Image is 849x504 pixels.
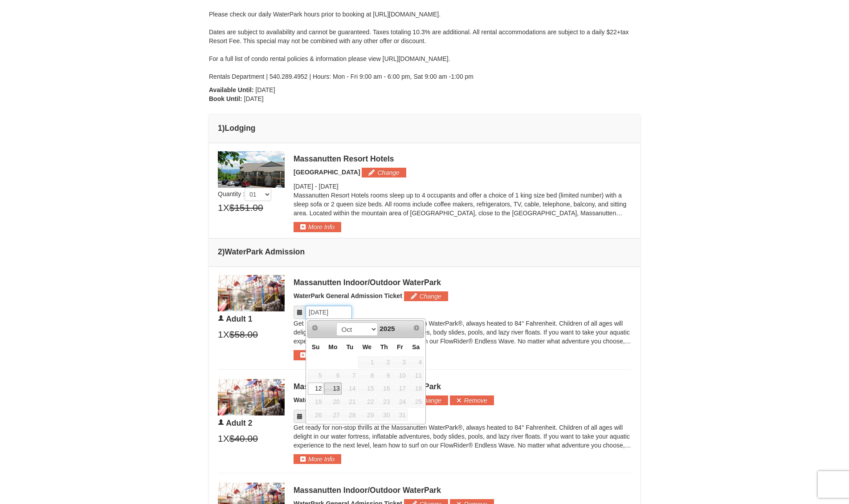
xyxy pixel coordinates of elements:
td: unAvailable [376,408,392,422]
td: unAvailable [392,408,408,422]
span: 2025 [380,325,395,332]
strong: Book Until: [209,95,242,102]
span: 28 [343,409,358,421]
span: $58.00 [229,328,258,341]
td: unAvailable [324,395,342,408]
span: 29 [358,409,376,421]
p: Massanutten Resort Hotels rooms sleep up to 4 occupants and offer a choice of 1 king size bed (li... [294,191,631,218]
button: Remove [450,395,494,405]
span: 20 [324,395,341,408]
span: 27 [324,409,341,421]
span: 30 [376,409,392,421]
td: unAvailable [307,369,324,382]
span: 5 [308,369,323,382]
strong: Available Until: [209,86,254,93]
td: unAvailable [324,369,342,382]
span: X [223,432,229,445]
div: Massanutten Indoor/Outdoor WaterPark [294,486,631,495]
td: unAvailable [342,369,358,382]
td: unAvailable [342,382,358,395]
td: unAvailable [342,395,358,408]
span: 23 [376,395,392,408]
img: 6619917-1403-22d2226d.jpg [218,275,285,311]
span: 1 [218,328,223,341]
span: WaterPark General Admission Ticket [294,396,402,403]
div: Massanutten Resort Hotels [294,154,631,163]
span: X [223,201,229,214]
span: Friday [397,343,403,351]
h4: 1 Lodging [218,124,631,133]
span: [DATE] [256,86,275,93]
span: X [223,328,229,341]
span: 2 [376,356,392,369]
span: [GEOGRAPHIC_DATA] [294,169,360,176]
button: Change [404,291,448,301]
td: unAvailable [408,382,424,395]
span: Adult 1 [226,314,252,323]
td: unAvailable [307,408,324,422]
span: 9 [376,369,392,382]
span: Next [413,324,420,331]
button: More Info [294,222,341,232]
button: Change [404,395,448,405]
td: unAvailable [376,382,392,395]
span: Quantity : [218,190,271,198]
span: Wednesday [362,343,371,351]
span: ) [222,124,225,133]
span: 6 [324,369,341,382]
p: Get ready for non-stop thrills at the Massanutten WaterPark®, always heated to 84° Fahrenheit. Ch... [294,423,631,450]
td: unAvailable [408,395,424,408]
span: 3 [392,356,408,369]
span: 25 [408,395,424,408]
p: Get ready for non-stop thrills at the Massanutten WaterPark®, always heated to 84° Fahrenheit. Ch... [294,319,631,346]
td: unAvailable [392,382,408,395]
span: ) [222,247,225,256]
span: 7 [343,369,358,382]
img: 19219026-1-e3b4ac8e.jpg [218,151,285,188]
span: 1 [218,432,223,445]
td: unAvailable [376,356,392,369]
span: $151.00 [229,201,263,214]
td: available [307,382,324,395]
td: unAvailable [358,382,376,395]
td: unAvailable [324,408,342,422]
span: Thursday [380,343,388,351]
span: 1 [218,201,223,214]
span: 8 [358,369,376,382]
button: More Info [294,350,341,360]
td: unAvailable [392,356,408,369]
span: 22 [358,395,376,408]
span: 26 [308,409,323,421]
a: Next [410,322,423,334]
span: 15 [358,383,376,395]
span: 17 [392,383,408,395]
span: 14 [343,383,358,395]
span: Tuesday [346,343,353,351]
span: 10 [392,369,408,382]
td: unAvailable [376,369,392,382]
td: unAvailable [358,369,376,382]
span: Saturday [412,343,420,351]
span: 18 [408,383,424,395]
span: 16 [376,383,392,395]
span: Monday [328,343,337,351]
span: Adult 2 [226,419,252,427]
td: unAvailable [358,356,376,369]
span: 21 [343,395,358,408]
td: unAvailable [376,395,392,408]
img: 6619917-1403-22d2226d.jpg [218,379,285,415]
button: Change [362,168,406,177]
div: Massanutten Indoor/Outdoor WaterPark [294,278,631,287]
span: 24 [392,395,408,408]
span: 1 [358,356,376,369]
span: 11 [408,369,424,382]
td: unAvailable [392,395,408,408]
td: available [324,382,342,395]
span: Sunday [312,343,320,351]
span: $40.00 [229,432,258,445]
span: [DATE] [244,95,264,102]
a: 12 [308,383,323,395]
td: unAvailable [358,408,376,422]
span: [DATE] [319,183,339,190]
td: unAvailable [358,395,376,408]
